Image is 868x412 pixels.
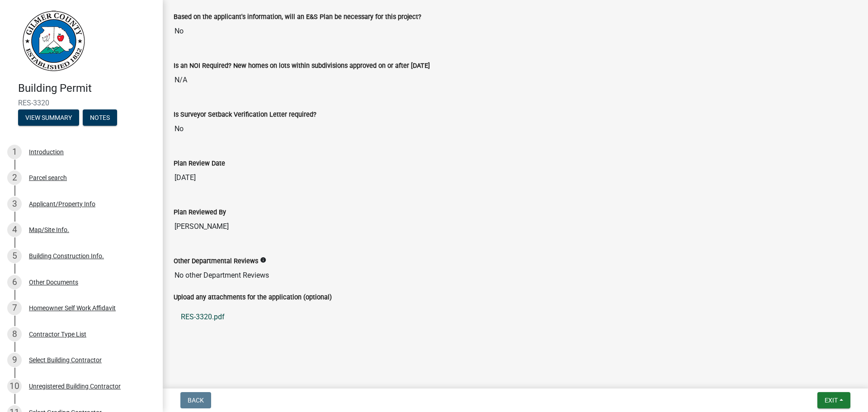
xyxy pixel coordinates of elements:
[83,109,117,126] button: Notes
[174,63,430,69] label: Is an NOI Required? New homes on lots within subdivisions approved on or after [DATE]
[174,161,225,167] label: Plan Review Date
[7,353,22,367] div: 9
[180,392,211,408] button: Back
[174,294,332,301] label: Upload any attachments for the application (optional)
[18,114,79,122] wm-modal-confirm: Summary
[7,275,22,289] div: 6
[83,114,117,122] wm-modal-confirm: Notes
[29,227,69,233] div: Map/Site Info.
[7,327,22,341] div: 8
[29,383,121,389] div: Unregistered Building Contractor
[7,197,22,211] div: 3
[18,99,145,107] span: RES-3320
[7,170,22,185] div: 2
[18,109,79,126] button: View Summary
[7,379,22,393] div: 10
[29,305,116,311] div: Homeowner Self Work Affidavit
[174,112,316,118] label: Is Surveyor Setback Verification Letter required?
[817,392,850,408] button: Exit
[29,357,102,363] div: Select Building Contractor
[188,397,204,404] span: Back
[29,331,86,337] div: Contractor Type List
[825,397,838,404] span: Exit
[7,249,22,263] div: 5
[174,14,421,20] label: Based on the applicant's information, will an E&S Plan be necessary for this project?
[29,279,78,285] div: Other Documents
[29,253,104,259] div: Building Construction Info.
[29,149,64,155] div: Introduction
[174,258,258,265] label: Other Departmental Reviews
[260,257,266,263] i: info
[29,201,95,207] div: Applicant/Property Info
[18,82,156,95] h4: Building Permit
[29,175,67,181] div: Parcel search
[7,301,22,315] div: 7
[7,223,22,237] div: 4
[174,306,857,328] a: RES-3320.pdf
[18,9,86,72] img: Gilmer County, Georgia
[174,209,226,216] label: Plan Reviewed By
[7,145,22,159] div: 1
